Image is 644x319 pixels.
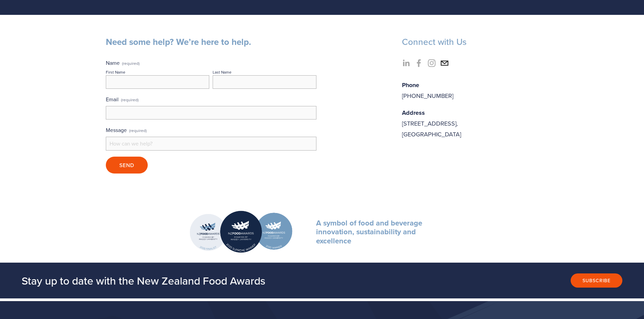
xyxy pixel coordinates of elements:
span: (required) [122,61,140,65]
div: Last Name [213,69,232,75]
strong: A symbol of food and beverage innovation, sustainability and excellence [316,217,424,246]
button: Subscribe [571,273,622,288]
strong: Need some help? We’re here to help. [106,35,251,48]
p: [PHONE_NUMBER] [402,80,539,101]
input: How can we help? [106,137,316,150]
span: Send [119,161,134,169]
a: Abbie Harris [415,59,423,67]
span: (required) [129,126,147,135]
span: Name [106,59,120,67]
strong: Address [402,108,425,117]
span: (required) [121,95,139,105]
h3: Connect with Us [402,36,539,48]
div: First Name [106,69,125,75]
h2: Stay up to date with the New Zealand Food Awards [22,274,418,287]
strong: Phone [402,81,419,89]
p: [STREET_ADDRESS], [GEOGRAPHIC_DATA] [402,107,539,140]
button: SendSend [106,157,148,174]
span: Message [106,126,127,134]
a: nzfoodawards@massey.ac.nz [440,59,449,67]
a: LinkedIn [402,59,410,67]
a: Instagram [428,59,436,67]
span: Email [106,96,119,103]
